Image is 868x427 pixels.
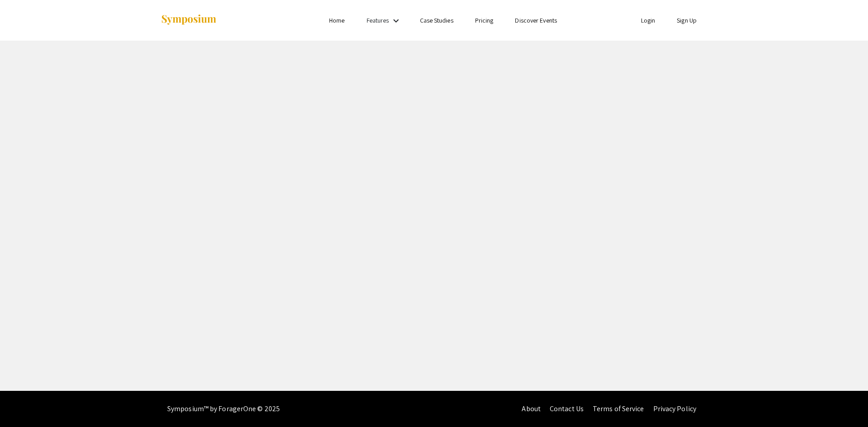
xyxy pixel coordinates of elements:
a: Features [367,16,389,24]
div: Symposium™ by ForagerOne © 2025 [167,391,280,427]
a: Sign Up [677,16,697,24]
a: Login [641,16,656,24]
a: Discover Events [515,16,557,24]
a: About [522,404,541,413]
a: Home [329,16,344,24]
mat-icon: Expand Features list [391,15,401,26]
a: Contact Us [550,404,584,413]
a: Pricing [475,16,494,24]
a: Privacy Policy [653,404,696,413]
a: Terms of Service [593,404,644,413]
img: Symposium by ForagerOne [160,14,217,26]
a: Case Studies [420,16,453,24]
